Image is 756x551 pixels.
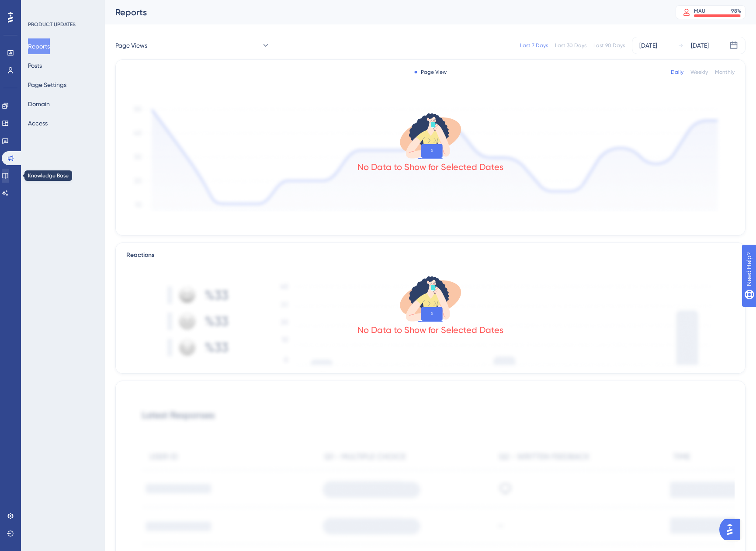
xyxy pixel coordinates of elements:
div: [DATE] [639,40,657,51]
button: Domain [28,96,50,112]
div: Last 90 Days [593,42,625,49]
iframe: UserGuiding AI Assistant Launcher [719,516,746,543]
div: 98 % [731,7,741,14]
button: Access [28,115,48,131]
div: Last 7 Days [520,42,548,49]
div: Daily [671,69,683,76]
div: PRODUCT UPDATES [28,21,76,28]
button: Posts [28,58,42,73]
div: Reactions [126,250,735,260]
button: Page Views [115,37,270,54]
div: Monthly [715,69,735,76]
div: Weekly [690,69,708,76]
div: No Data to Show for Selected Dates [357,161,503,173]
span: Need Help? [21,2,55,13]
span: Page Views [115,40,147,51]
div: Page View [415,69,447,76]
button: Reports [28,38,50,54]
div: [DATE] [691,40,709,51]
div: MAU [694,7,705,14]
div: Reports [115,6,654,18]
div: No Data to Show for Selected Dates [357,324,503,336]
div: Last 30 Days [555,42,586,49]
button: Page Settings [28,77,66,93]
